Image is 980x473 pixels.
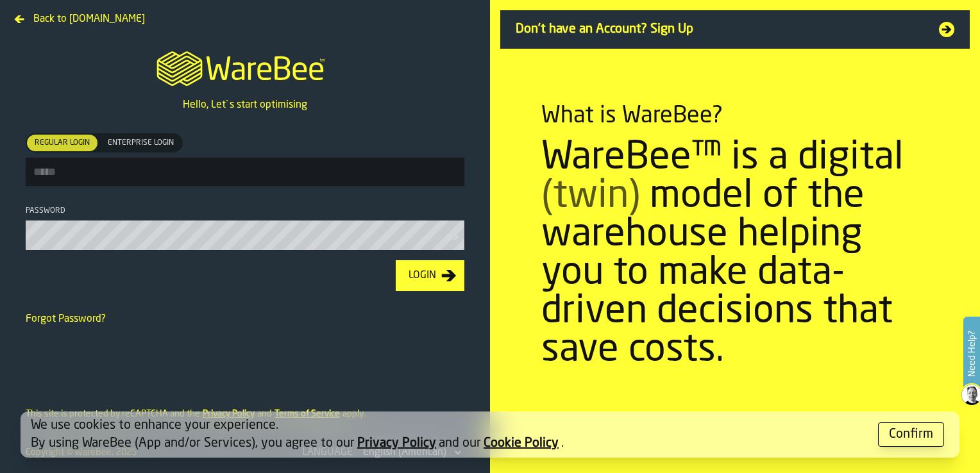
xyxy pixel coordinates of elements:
[10,10,150,21] a: Back to [DOMAIN_NAME]
[878,422,944,447] button: button-
[26,158,464,186] input: button-toolbar-[object Object]
[357,437,436,450] a: Privacy Policy
[103,137,179,149] span: Enterprise Login
[145,36,344,97] a: logo-header
[889,426,933,444] div: Confirm
[541,103,723,129] div: What is WareBee?
[183,97,307,113] p: Hello, Let`s start optimising
[541,139,929,370] div: WareBee™ is a digital model of the warehouse helping you to make data-driven decisions that save ...
[26,206,464,250] label: button-toolbar-Password
[21,411,959,458] div: alert-[object Object]
[484,437,559,450] a: Cookie Policy
[396,260,464,291] button: button-Login
[26,220,464,250] input: button-toolbar-Password
[541,178,640,216] span: (twin)
[446,231,462,244] button: button-toolbar-Password
[100,135,182,151] div: thumb
[26,314,106,324] a: Forgot Password?
[30,137,95,149] span: Regular Login
[99,133,183,153] label: button-switch-multi-Enterprise Login
[403,268,441,283] div: Login
[516,21,924,38] span: Don't have an Account? Sign Up
[33,12,145,27] span: Back to [DOMAIN_NAME]
[26,133,464,186] label: button-toolbar-[object Object]
[31,417,868,452] div: We use cookies to enhance your experience. By using WareBee (App and/or Services), you agree to o...
[26,206,464,215] div: Password
[500,10,970,49] a: Don't have an Account? Sign Up
[26,133,99,153] label: button-switch-multi-Regular Login
[27,135,97,151] div: thumb
[965,318,979,390] label: Need Help?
